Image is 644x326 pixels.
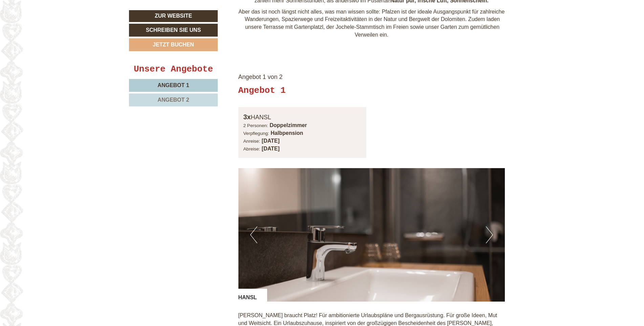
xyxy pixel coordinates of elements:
[157,97,189,103] span: Angebot 2
[129,10,218,22] a: Zur Website
[10,33,108,37] small: 21:58
[486,226,493,243] button: Next
[238,289,267,302] div: HANSL
[243,113,251,121] b: 3x
[243,123,268,128] small: 2 Personen:
[222,178,266,190] button: Senden
[238,84,286,97] div: Angebot 1
[129,63,218,76] div: Unsere Angebote
[243,112,362,122] div: HANSL
[129,24,218,37] a: Schreiben Sie uns
[5,18,112,39] div: Guten Tag, wie können wir Ihnen helfen?
[129,38,218,51] a: Jetzt buchen
[121,5,146,17] div: [DATE]
[262,146,280,151] b: [DATE]
[10,19,108,25] div: Hotel Gasthof Jochele
[238,74,283,80] span: Angebot 1 von 2
[271,130,303,136] b: Halbpension
[250,226,257,243] button: Previous
[238,8,505,39] p: Aber das ist noch längst nicht alles, was man wissen sollte: Pfalzen ist der ideale Ausgangspunkt...
[243,131,269,136] small: Verpflegung:
[270,122,307,128] b: Doppelzimmer
[238,168,505,302] img: image
[243,139,260,144] small: Anreise:
[243,146,260,151] small: Abreise:
[157,82,189,88] span: Angebot 1
[262,138,280,144] b: [DATE]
